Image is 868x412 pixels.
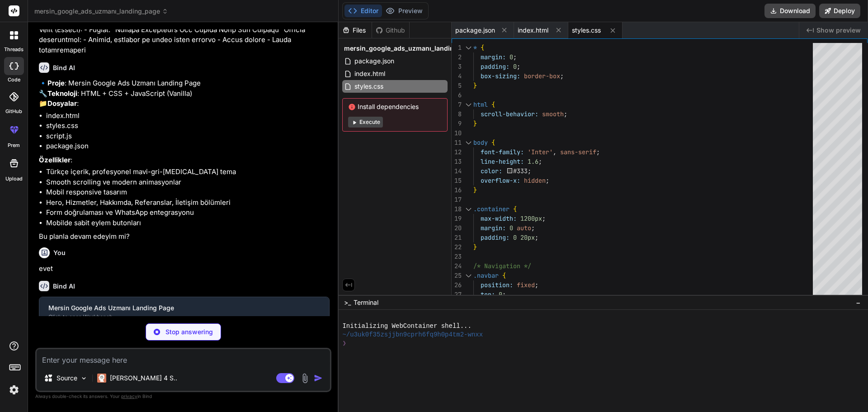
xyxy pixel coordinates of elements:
strong: Proje [47,79,65,87]
span: 0 [513,233,517,242]
button: Deploy [819,4,860,18]
span: position: [481,281,513,289]
div: Click to collapse the range. [462,43,474,52]
span: index.html [518,26,548,35]
label: Upload [5,175,23,183]
div: 18 [452,204,462,214]
div: 27 [452,290,462,299]
span: hidden [524,176,546,185]
span: } [473,81,477,90]
span: ~/u3uk0f35zsjjbn9cprh6fq9h0p4tm2-wnxx [342,331,483,339]
span: 'Inter' [528,148,553,156]
span: } [473,186,477,194]
span: ; [564,110,567,118]
span: ; [560,72,564,80]
strong: Dosyalar [47,99,77,108]
span: { [481,43,484,52]
p: Always double-check its answers. Your in Bind [35,392,331,401]
span: scroll-behavior: [481,110,538,118]
label: prem [8,142,20,149]
button: Mersin Google Ads Uzmanı Landing PageClick to open Workbench [39,297,315,327]
div: 5 [452,81,462,90]
span: Initializing WebContainer shell... [342,322,471,331]
div: 3 [452,62,462,71]
div: 6 [452,90,462,100]
div: 4 [452,71,462,81]
li: package.json [46,141,330,152]
span: box-sizing: [481,72,520,80]
span: max-width: [481,214,517,223]
span: package.json [455,26,495,35]
p: Source [57,374,77,383]
button: Preview [382,5,426,17]
span: 20px [520,233,535,242]
span: index.html [354,68,386,79]
div: 11 [452,138,462,147]
span: package.json [354,56,395,66]
span: fixed [517,281,535,289]
div: 25 [452,271,462,280]
div: 14 [452,166,462,176]
div: 8 [452,109,462,119]
div: Click to collapse the range. [462,271,474,280]
button: Download [764,4,816,18]
span: padding: [481,62,509,71]
p: evet [39,264,330,274]
p: Stop answering [165,327,213,336]
div: 7 [452,100,462,109]
span: − [856,298,861,307]
span: } [473,119,477,128]
span: /* Navigation */ [473,262,531,270]
span: { [491,138,495,147]
span: ; [542,214,546,223]
div: 2 [452,52,462,62]
span: ; [546,176,549,185]
span: >_ [344,298,351,307]
span: margin: [481,224,506,232]
span: 0 [513,62,517,71]
img: icon [314,374,323,383]
h6: You [53,248,66,257]
p: Bu planla devam edeyim mi? [39,232,330,242]
span: ❯ [342,339,347,348]
span: sans-serif [560,148,596,156]
img: Claude 4 Sonnet [97,374,106,383]
span: ; [535,281,538,289]
li: Türkçe içerik, profesyonel mavi-gri-[MEDICAL_DATA] tema [46,167,330,177]
span: top: [481,290,495,298]
label: code [8,76,20,84]
div: 10 [452,128,462,138]
li: Smooth scrolling ve modern animasyonlar [46,177,330,188]
span: .container [473,205,509,213]
span: body [473,138,488,147]
span: Terminal [354,298,378,307]
p: 🔹 : Mersin Google Ads Uzmanı Landing Page 🔧 : HTML + CSS + JavaScript (Vanilla) 📁 : [39,78,330,109]
span: styles.css [572,26,601,35]
span: 1200px [520,214,542,223]
div: 16 [452,185,462,195]
span: line-height: [481,157,524,166]
label: threads [4,46,24,53]
span: ; [517,62,520,71]
span: ; [513,53,517,61]
span: , [553,148,557,156]
div: Click to open Workbench [48,313,306,321]
span: Show preview [816,26,861,35]
div: Click to collapse the range. [462,138,474,147]
span: html [473,100,488,109]
div: Github [372,26,409,35]
div: 23 [452,252,462,261]
button: − [854,295,863,310]
div: 17 [452,195,462,204]
span: margin: [481,53,506,61]
strong: Özellikler [39,156,71,164]
img: attachment [300,373,310,384]
span: { [491,100,495,109]
span: { [513,205,517,213]
h6: Bind AI [53,63,75,72]
span: ; [528,167,532,175]
span: { [502,271,506,279]
span: border-box [524,72,560,80]
li: Mobilde sabit eylem butonları [46,218,330,228]
span: ; [596,148,600,156]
